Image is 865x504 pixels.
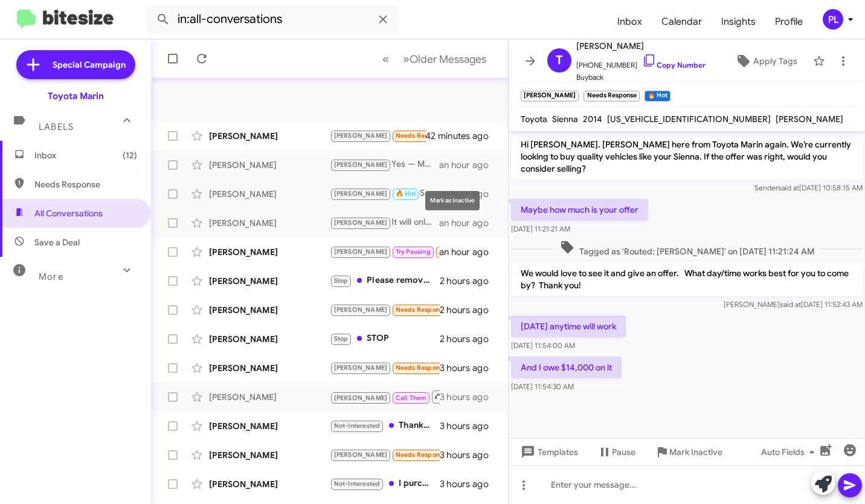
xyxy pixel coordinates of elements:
[209,275,330,287] div: [PERSON_NAME]
[334,277,349,285] span: Stop
[765,4,812,39] a: Profile
[209,304,330,316] div: [PERSON_NAME]
[552,114,578,124] span: Sienna
[34,178,137,190] span: Needs Response
[588,441,645,463] button: Pause
[48,90,104,102] div: Toyota Marin
[607,114,771,124] span: [US_VEHICLE_IDENTIFICATION_NUMBER]
[511,199,648,221] p: Maybe how much is your offer
[396,190,416,198] span: 🔥 Hot
[209,188,330,200] div: [PERSON_NAME]
[330,332,440,346] div: STOP
[209,420,330,432] div: [PERSON_NAME]
[330,129,426,143] div: We are in [GEOGRAPHIC_DATA], [GEOGRAPHIC_DATA]
[761,441,819,463] span: Auto Fields
[209,478,330,490] div: [PERSON_NAME]
[584,91,639,102] small: Needs Response
[511,134,863,179] p: Hi [PERSON_NAME]. [PERSON_NAME] here from Toyota Marin again. We’re currently looking to buy qual...
[209,333,330,345] div: [PERSON_NAME]
[330,245,439,259] div: Hi [PERSON_NAME] 👋 thanks for waiting and I enjoy working with you guys. I will have to report ba...
[509,441,588,463] button: Templates
[555,240,819,257] span: Tagged as 'Routed: [PERSON_NAME]' on [DATE] 11:21:24 AM
[209,362,330,374] div: [PERSON_NAME]
[776,114,843,124] span: [PERSON_NAME]
[712,4,765,39] a: Insights
[209,246,330,258] div: [PERSON_NAME]
[16,50,135,79] a: Special Campaign
[556,51,563,70] span: T
[34,207,103,219] span: All Conversations
[209,449,330,461] div: [PERSON_NAME]
[39,271,63,282] span: More
[330,216,439,230] div: It will only take about 10 minutes to appraise so won't take up much of your time.
[511,341,575,350] span: [DATE] 11:54:00 AM
[334,190,388,198] span: [PERSON_NAME]
[330,419,440,433] div: Thanks for reaching out -- I'm not interested anymore
[330,158,439,172] div: Yes — Mazda5. We're interested in buying your Mazda5. Would you be open to an offer? When could y...
[645,91,670,102] small: 🔥 Hot
[823,9,843,30] div: PL
[403,51,410,66] span: »
[652,4,712,39] a: Calendar
[812,9,852,30] button: PL
[396,306,447,314] span: Needs Response
[330,274,440,288] div: Please remove me from list thank you
[440,275,498,287] div: 2 hours ago
[724,50,807,72] button: Apply Tags
[511,357,622,378] p: And I owe $14,000 on it
[440,420,498,432] div: 3 hours ago
[608,4,652,39] a: Inbox
[521,91,579,102] small: [PERSON_NAME]
[334,422,381,430] span: Not-Interested
[612,441,635,463] span: Pause
[511,224,570,233] span: [DATE] 11:21:21 AM
[751,441,829,463] button: Auto Fields
[440,304,498,316] div: 2 hours ago
[439,159,498,171] div: an hour ago
[440,333,498,345] div: 2 hours ago
[645,441,732,463] button: Mark Inactive
[440,391,498,403] div: 3 hours ago
[439,246,498,258] div: an hour ago
[642,60,706,69] a: Copy Number
[440,362,498,374] div: 3 hours ago
[39,121,74,132] span: Labels
[334,161,388,169] span: [PERSON_NAME]
[410,53,486,66] span: Older Messages
[753,50,797,72] span: Apply Tags
[511,262,863,296] p: We would love to see it and give an offer. What day/time works best for you to come by? Thank you!
[382,51,389,66] span: «
[754,183,863,192] span: Sender [DATE] 10:58:15 AM
[576,39,706,53] span: [PERSON_NAME]
[396,132,447,140] span: Needs Response
[724,300,863,309] span: [PERSON_NAME] [DATE] 11:52:43 AM
[209,159,330,171] div: [PERSON_NAME]
[53,59,126,71] span: Special Campaign
[439,217,498,229] div: an hour ago
[34,149,137,161] span: Inbox
[334,364,388,372] span: [PERSON_NAME]
[396,47,494,71] button: Next
[521,114,547,124] span: Toyota
[330,361,440,375] div: Do you guys have any used Highlander xse models in stock
[511,315,626,337] p: [DATE] anytime will work
[330,187,439,201] div: Sounds good, you can ask for [PERSON_NAME] who will appraise your Sienna. I will have him reach o...
[330,477,440,491] div: I purchased a car. Thank you
[330,303,440,317] div: Hi [PERSON_NAME], I haven't gotten back to you guys because I'm actually pretty broke at the mome...
[425,191,480,210] div: Mark as Inactive
[334,248,388,256] span: [PERSON_NAME]
[583,114,602,124] span: 2014
[778,183,799,192] span: said at
[396,451,447,459] span: Needs Response
[576,53,706,71] span: [PHONE_NUMBER]
[334,394,388,402] span: [PERSON_NAME]
[334,132,388,140] span: [PERSON_NAME]
[576,71,706,83] span: Buyback
[146,5,400,34] input: Search
[334,219,388,227] span: [PERSON_NAME]
[511,382,574,391] span: [DATE] 11:54:30 AM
